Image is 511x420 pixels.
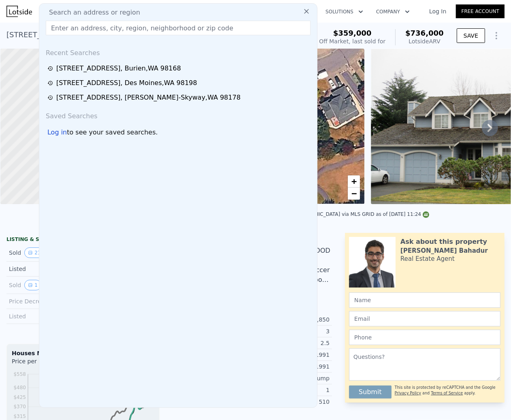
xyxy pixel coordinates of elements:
span: + [351,176,357,186]
button: SAVE [457,28,485,43]
tspan: $558 [13,371,26,377]
tspan: $370 [13,404,26,410]
img: NWMLS Logo [423,211,429,218]
button: View historical data [24,280,41,290]
tspan: $315 [13,414,26,419]
div: Recent Searches [43,42,314,61]
button: Solutions [319,4,370,19]
a: Zoom out [348,188,360,200]
div: Listed [9,312,77,320]
div: [PERSON_NAME] Bahadur [400,247,488,255]
a: Free Account [456,4,505,18]
a: Zoom in [348,175,360,188]
input: Enter an address, city, region, neighborhood or zip code [46,21,311,35]
tspan: $480 [13,385,26,391]
img: Lotside [6,6,32,17]
a: Privacy Policy [395,391,421,395]
div: Off Market, last sold for [319,37,385,45]
div: LISTING & SALE HISTORY [6,236,160,244]
div: Price Decrease [9,297,77,305]
div: This site is protected by reCAPTCHA and the Google and apply. [395,382,500,399]
span: $736,000 [405,29,444,37]
button: Show Options [488,28,505,44]
a: [STREET_ADDRESS], Des Moines,WA 98198 [47,78,311,88]
button: View historical data [24,247,44,258]
div: Houses Median Sale [12,349,154,357]
div: Log in [47,128,67,137]
a: Terms of Service [431,391,463,395]
div: Price per Square Foot [12,357,83,370]
div: [STREET_ADDRESS] , Burien , WA 98168 [56,64,181,73]
tspan: $425 [13,394,26,400]
span: $359,000 [333,29,372,37]
div: Real Estate Agent [400,255,455,263]
input: Name [349,292,500,308]
div: Sold [9,280,77,290]
a: [STREET_ADDRESS], [PERSON_NAME]-Skyway,WA 98178 [47,93,311,102]
div: [STREET_ADDRESS] , [GEOGRAPHIC_DATA] , WA 98038 [6,29,202,41]
div: [STREET_ADDRESS] , Des Moines , WA 98198 [56,78,197,88]
a: [STREET_ADDRESS], Burien,WA 98168 [47,64,311,73]
div: Listed [9,265,77,273]
input: Email [349,311,500,326]
a: Log In [419,7,456,15]
div: Sold [9,247,77,258]
span: to see your saved searches. [67,128,158,137]
button: Submit [349,386,392,399]
span: Search an address or region [43,8,140,17]
button: Company [370,4,416,19]
input: Phone [349,330,500,345]
div: Saved Searches [43,105,314,124]
span: − [351,188,357,198]
div: [STREET_ADDRESS] , [PERSON_NAME]-Skyway , WA 98178 [56,93,241,102]
div: Ask about this property [400,237,487,247]
div: Lotside ARV [405,37,444,45]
